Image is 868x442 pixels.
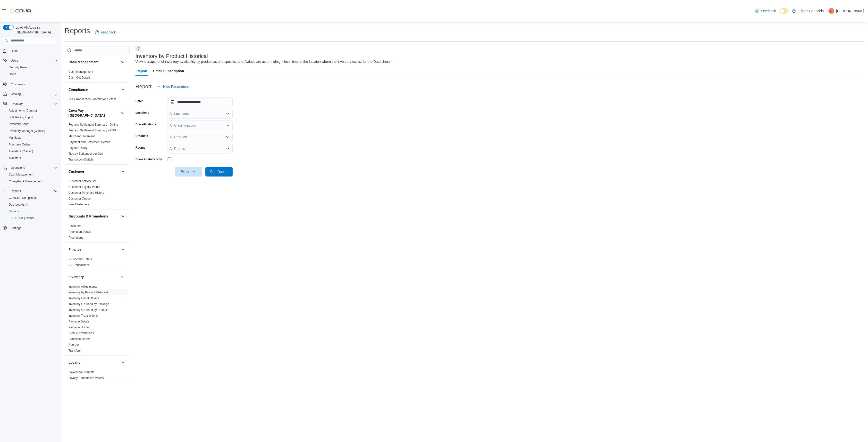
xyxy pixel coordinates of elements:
button: Inventory Count [5,121,60,128]
a: Customer Purchase History [68,191,104,194]
a: Cash Out Details [68,76,91,79]
a: Reports [7,209,21,214]
span: Product Expirations [68,331,94,335]
span: Manifests [9,136,21,140]
button: Canadian Compliance [5,194,60,201]
span: Export [178,167,199,177]
span: Customers [11,82,25,86]
h3: Report [135,84,152,89]
a: Settings [9,225,23,231]
span: Transfers [68,349,81,353]
a: Manifests [7,135,23,141]
button: Customers [1,80,60,88]
span: Washington CCRS [7,215,58,221]
a: Inventory On Hand by Package [68,302,109,306]
a: Package Details [68,320,90,323]
span: Inventory Count Details [68,296,99,300]
button: Purchase Orders [5,141,60,148]
p: [PERSON_NAME] [836,8,864,14]
a: Feedback [753,6,778,16]
span: Operations [11,166,25,170]
span: Customer Purchase History [68,191,104,195]
a: [US_STATE] CCRS [7,215,36,221]
span: Package History [68,325,90,329]
span: Canadian Compliance [7,195,58,201]
button: Run Report [205,167,233,177]
label: Classifications [135,122,156,126]
div: Compliance [65,96,130,104]
button: Cash Management [68,60,119,64]
a: Purchase Orders [7,142,33,147]
span: Cash Out Details [68,76,91,80]
a: Loyalty Adjustments [68,370,94,374]
button: Reports [1,188,60,194]
button: Compliance [68,87,119,92]
button: Catalog [1,91,60,97]
button: Cova Pay [GEOGRAPHIC_DATA] [120,110,126,116]
a: Transaction Details [68,158,93,161]
span: Package Details [68,320,90,323]
a: Inventory Adjustments [68,285,97,288]
span: Promotions [68,236,83,240]
span: OCS Transaction Submission Details [68,97,116,101]
a: Inventory Transactions [68,314,98,317]
span: Discounts [68,224,81,228]
button: Home [1,47,60,54]
span: Payout History [68,146,87,150]
button: Customer [120,169,126,174]
div: Loyalty [65,369,130,383]
span: Transfers [7,155,58,161]
p: Eighth Cannabis [799,8,824,14]
input: Dark Mode [780,8,790,14]
span: Merchant Statement [68,134,95,138]
h3: Loyalty [68,360,80,365]
span: Inventory Manager (Classic) [9,129,45,133]
button: Discounts & Promotions [68,214,119,219]
span: Inventory Count [9,122,29,126]
span: Security Roles [9,65,27,69]
input: Press the down key to open a popover containing a calendar. [168,97,233,107]
span: Fee and Settlement Summary - Online [68,123,118,127]
span: Settings [9,225,58,231]
a: Inventory Count Details [68,297,99,300]
button: Customer [68,169,119,174]
a: Customer Queue [68,197,91,200]
a: Product Expirations [68,331,94,335]
a: Inventory On Hand by Product [68,308,108,312]
button: Catalog [9,91,23,97]
label: Products [135,134,148,138]
div: View a snapshot of inventory availability by product as of a specific date. Values are as of midn... [135,59,394,64]
h3: Inventory by Product Historical [135,53,208,59]
span: Email Subscription [153,66,184,76]
span: Purchase Orders [9,143,31,146]
span: Inventory [9,101,58,107]
span: Canadian Compliance [9,196,37,200]
a: Home [9,48,20,54]
a: Payment and Settlement Details [68,140,110,144]
span: Catalog [9,91,58,97]
a: Tips by Budtender per Day [68,152,103,155]
span: Cash Management [9,173,33,177]
span: New Customers [68,202,89,206]
h3: Customer [68,169,84,174]
button: Finance [68,247,119,252]
span: Adjustments (Classic) [7,108,58,113]
button: [US_STATE] CCRS [5,215,60,222]
a: Payout History [68,146,87,150]
span: Chargeback Management [9,179,42,183]
button: Loyalty [120,360,126,365]
a: Chargeback Management [7,178,44,184]
a: Fee and Settlement Summary - POS [68,129,116,132]
a: Purchase Orders [68,337,91,341]
button: Manifests [5,134,60,141]
button: Inventory [68,274,119,279]
a: Feedback [93,27,118,37]
a: Dashboards [5,201,60,208]
span: Bulk Pricing Import [9,115,33,119]
a: GL Account Totals [68,257,92,261]
a: Transfers (Classic) [7,148,35,154]
span: Inventory by Product Historical [68,290,108,294]
a: Security Roles [7,64,29,70]
span: Inventory Manager (Classic) [7,128,58,134]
